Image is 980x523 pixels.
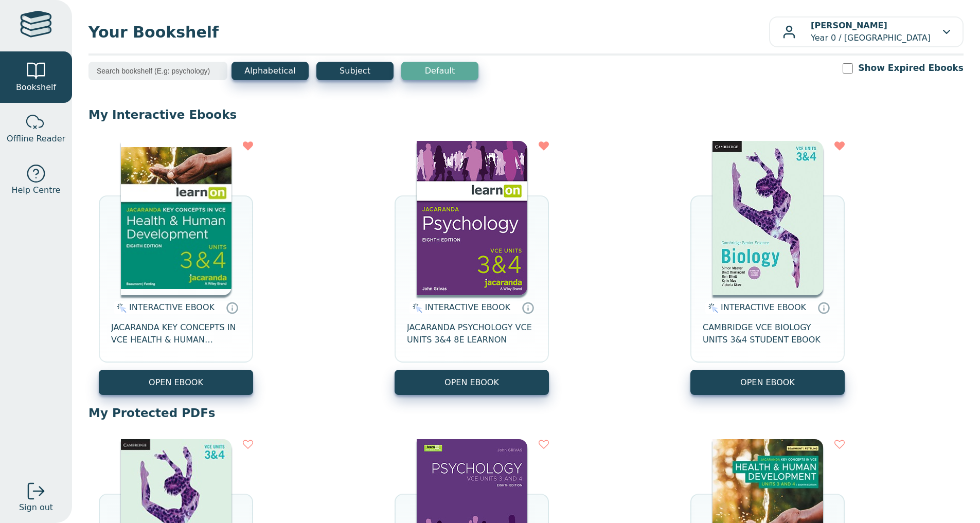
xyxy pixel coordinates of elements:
img: e003a821-2442-436b-92bb-da2395357dfc.jpg [121,141,231,295]
a: Interactive eBooks are accessed online via the publisher’s portal. They contain interactive resou... [522,301,534,314]
span: INTERACTIVE EBOOK [721,302,806,312]
span: JACARANDA KEY CONCEPTS IN VCE HEALTH & HUMAN DEVELOPMENT UNITS 3&4 LEARNON EBOOK 8E [111,321,241,346]
button: OPEN EBOOK [690,370,845,395]
input: Search bookshelf (E.g: psychology) [88,62,227,80]
b: [PERSON_NAME] [811,21,887,30]
button: Subject [316,62,394,80]
span: Help Centre [11,184,60,196]
button: OPEN EBOOK [99,370,253,395]
span: INTERACTIVE EBOOK [129,302,215,312]
button: Alphabetical [231,62,309,80]
p: My Protected PDFs [88,405,964,421]
button: Default [401,62,478,80]
img: interactive.svg [114,302,127,314]
button: [PERSON_NAME]Year 0 / [GEOGRAPHIC_DATA] [769,16,964,47]
span: INTERACTIVE EBOOK [425,302,510,312]
span: Offline Reader [7,133,65,145]
img: 4bb61bf8-509a-4e9e-bd77-88deacee2c2e.jpg [417,141,527,295]
button: OPEN EBOOK [395,370,549,395]
img: 6e390be0-4093-ea11-a992-0272d098c78b.jpg [712,141,823,295]
span: Sign out [19,501,53,514]
p: My Interactive Ebooks [88,107,964,122]
p: Year 0 / [GEOGRAPHIC_DATA] [811,20,931,44]
label: Show Expired Ebooks [858,62,964,75]
span: Your Bookshelf [88,21,769,44]
a: Interactive eBooks are accessed online via the publisher’s portal. They contain interactive resou... [226,301,238,314]
span: CAMBRIDGE VCE BIOLOGY UNITS 3&4 STUDENT EBOOK [703,321,832,346]
a: Interactive eBooks are accessed online via the publisher’s portal. They contain interactive resou... [817,301,830,314]
img: interactive.svg [409,302,422,314]
img: interactive.svg [705,302,718,314]
span: JACARANDA PSYCHOLOGY VCE UNITS 3&4 8E LEARNON [407,321,537,346]
span: Bookshelf [16,81,56,94]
